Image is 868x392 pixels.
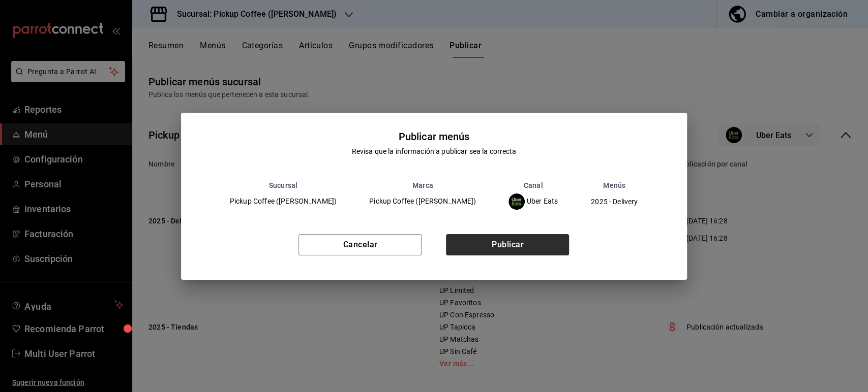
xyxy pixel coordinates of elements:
[446,234,569,255] button: Publicar
[353,189,492,214] td: Pickup Coffee ([PERSON_NAME])
[591,198,638,205] span: 2025 - Delivery
[399,129,470,144] div: Publicar menús
[352,146,517,157] div: Revisa que la información a publicar sea la correcta
[214,189,353,214] td: Pickup Coffee ([PERSON_NAME])
[298,234,422,255] button: Cancelar
[574,181,654,189] th: Menús
[508,193,558,210] div: Uber Eats
[214,181,353,189] th: Sucursal
[353,181,492,189] th: Marca
[492,181,574,189] th: Canal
